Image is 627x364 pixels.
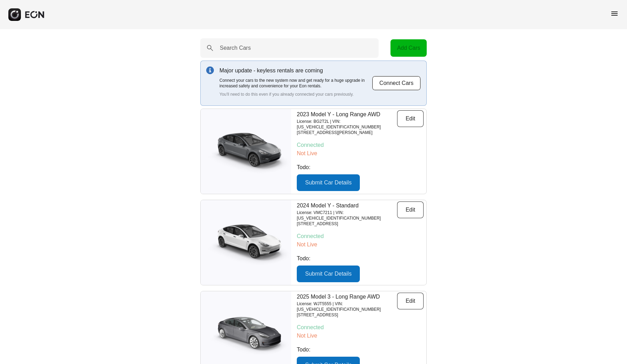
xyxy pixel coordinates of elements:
button: Edit [397,110,424,127]
p: Not Live [297,149,424,158]
p: License: WJT5555 | VIN: [US_VEHICLE_IDENTIFICATION_NUMBER] [297,301,397,312]
span: menu [610,9,619,18]
p: Todo: [297,254,424,263]
p: Todo: [297,163,424,172]
p: Not Live [297,332,424,340]
button: Submit Car Details [297,266,360,282]
p: Todo: [297,346,424,354]
img: car [201,129,291,174]
button: Submit Car Details [297,174,360,191]
p: License: BG2T2L | VIN: [US_VEHICLE_IDENTIFICATION_NUMBER] [297,119,397,130]
img: info [206,66,214,74]
p: Connected [297,323,424,332]
p: Not Live [297,240,424,249]
p: 2023 Model Y - Long Range AWD [297,110,397,119]
p: Connected [297,232,424,240]
p: 2024 Model Y - Standard [297,201,397,210]
button: Connect Cars [372,76,421,90]
p: Connect your cars to the new system now and get ready for a huge upgrade in increased safety and ... [219,78,372,89]
p: You'll need to do this even if you already connected your cars previously. [219,92,372,97]
p: Connected [297,141,424,149]
button: Edit [397,293,424,309]
p: [STREET_ADDRESS] [297,312,397,318]
p: Major update - keyless rentals are coming [219,66,372,75]
p: [STREET_ADDRESS] [297,221,397,227]
button: Edit [397,201,424,218]
img: car [201,220,291,265]
label: Search Cars [220,44,251,52]
img: car [201,311,291,356]
p: License: VMC7211 | VIN: [US_VEHICLE_IDENTIFICATION_NUMBER] [297,210,397,221]
p: [STREET_ADDRESS][PERSON_NAME] [297,130,397,135]
p: 2025 Model 3 - Long Range AWD [297,293,397,301]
